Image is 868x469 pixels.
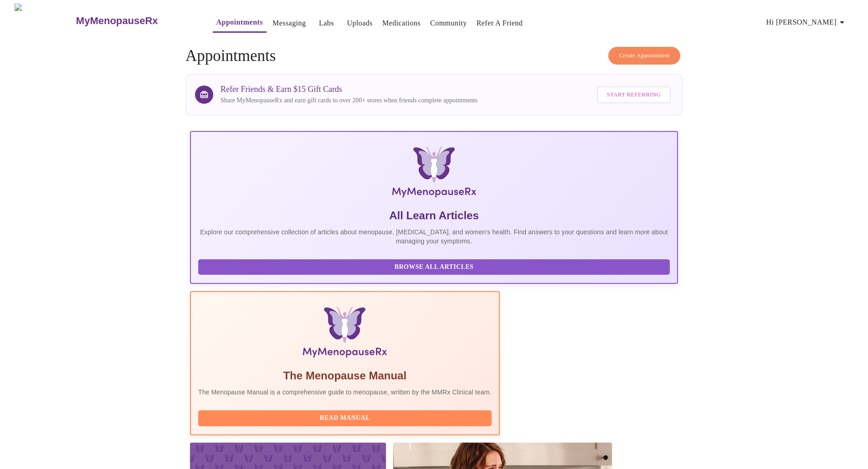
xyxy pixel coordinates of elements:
button: Uploads [343,14,376,32]
h3: Refer Friends & Earn $15 Gift Cards [221,85,478,94]
button: Messaging [269,14,309,32]
button: Start Referring [597,86,671,103]
h5: The Menopause Manual [198,368,492,383]
a: Messaging [272,17,306,30]
img: MyMenopauseRx Logo [272,146,596,201]
a: MyMenopauseRx [75,5,194,37]
span: Browse All Articles [207,262,661,273]
h3: MyMenopauseRx [76,15,158,27]
button: Community [426,14,471,32]
p: The Menopause Manual is a comprehensive guide to menopause, written by the MMRx Clinical team. [198,388,492,397]
a: Refer a Friend [477,17,523,30]
p: Explore our comprehensive collection of articles about menopause, [MEDICAL_DATA], and women's hea... [198,227,670,246]
p: Share MyMenopauseRx and earn gift cards to over 200+ stores when friends complete appointments [221,96,478,105]
span: Read Manual [207,413,483,424]
button: Read Manual [198,410,492,426]
button: Browse All Articles [198,259,670,275]
a: Start Referring [595,82,673,108]
h5: All Learn Articles [198,208,670,223]
img: Menopause Manual [245,307,445,361]
button: Create Appointment [608,47,680,65]
h4: Appointments [185,47,683,65]
button: Appointments [213,13,267,33]
span: Hi [PERSON_NAME] [766,16,847,29]
a: Read Manual [198,414,494,421]
a: Community [430,17,467,30]
img: MyMenopauseRx Logo [15,4,75,38]
a: Uploads [347,17,373,30]
button: Medications [379,14,424,32]
span: Create Appointment [619,50,670,61]
a: Appointments [216,16,263,29]
button: Refer a Friend [473,14,527,32]
span: Start Referring [607,90,661,100]
button: Hi [PERSON_NAME] [763,13,851,31]
a: Browse All Articles [198,262,672,270]
button: Labs [312,14,341,32]
a: Medications [382,17,421,30]
a: Labs [319,17,334,30]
